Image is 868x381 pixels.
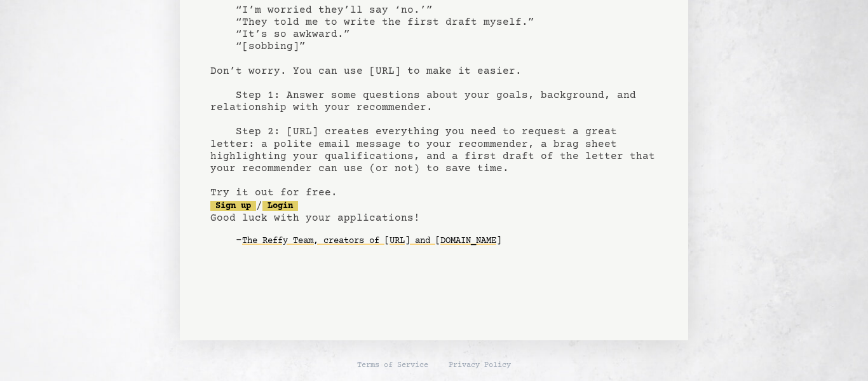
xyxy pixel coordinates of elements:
[242,231,501,251] a: The Reffy Team, creators of [URL] and [DOMAIN_NAME]
[449,361,511,371] a: Privacy Policy
[236,235,658,247] div: -
[210,201,256,211] a: Sign up
[357,361,428,371] a: Terms of Service
[262,201,298,211] a: Login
